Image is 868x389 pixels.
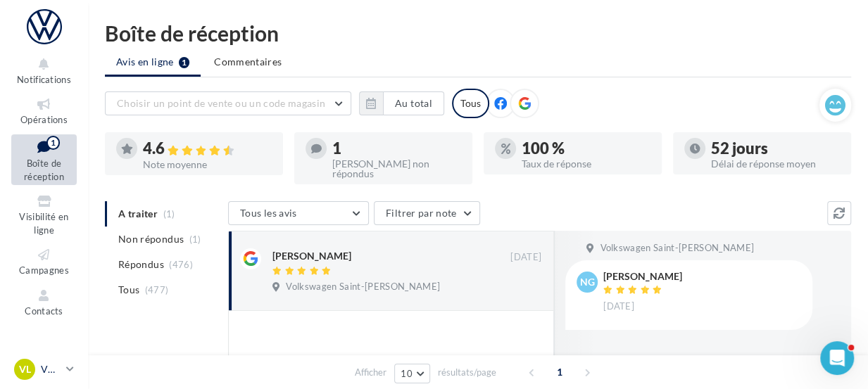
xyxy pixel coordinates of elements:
[711,141,840,156] div: 52 jours
[240,207,297,219] span: Tous les avis
[46,136,60,150] div: 1
[117,97,325,109] span: Choisir un point de vente ou un code magasin
[19,211,68,236] span: Visibilité en ligne
[355,366,386,379] span: Afficher
[548,361,571,383] span: 1
[580,275,595,289] span: NG
[286,281,440,293] span: Volkswagen Saint-[PERSON_NAME]
[189,234,201,245] span: (1)
[332,159,461,179] div: [PERSON_NAME] non répondus
[603,272,682,281] div: [PERSON_NAME]
[11,53,77,88] button: Notifications
[19,264,69,276] span: Campagnes
[20,114,68,125] span: Opérations
[143,141,272,157] div: 4.6
[118,257,164,272] span: Répondus
[169,259,193,270] span: (476)
[452,89,489,118] div: Tous
[118,232,184,246] span: Non répondus
[522,159,650,169] div: Taux de réponse
[17,74,71,85] span: Notifications
[25,305,63,317] span: Contacts
[438,366,496,379] span: résultats/page
[359,91,444,115] button: Au total
[118,283,139,297] span: Tous
[374,201,480,225] button: Filtrer par note
[11,244,77,279] a: Campagnes
[105,23,851,44] div: Boîte de réception
[11,134,77,186] a: Boîte de réception1
[711,159,840,169] div: Délai de réponse moyen
[11,285,77,319] a: Contacts
[11,191,77,238] a: Visibilité en ligne
[145,284,169,295] span: (477)
[510,251,541,264] span: [DATE]
[394,364,430,383] button: 10
[105,91,351,115] button: Choisir un point de vente ou un code magasin
[383,91,444,115] button: Au total
[603,300,634,313] span: [DATE]
[214,55,282,69] span: Commentaires
[24,158,64,182] span: Boîte de réception
[820,341,854,375] iframe: Intercom live chat
[401,368,413,379] span: 10
[522,141,650,156] div: 100 %
[143,160,272,170] div: Note moyenne
[228,201,369,225] button: Tous les avis
[332,141,461,156] div: 1
[272,249,351,263] div: [PERSON_NAME]
[19,362,31,376] span: VL
[11,94,77,128] a: Opérations
[41,362,61,376] p: VW LAON
[11,356,77,383] a: VL VW LAON
[600,242,754,255] span: Volkswagen Saint-[PERSON_NAME]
